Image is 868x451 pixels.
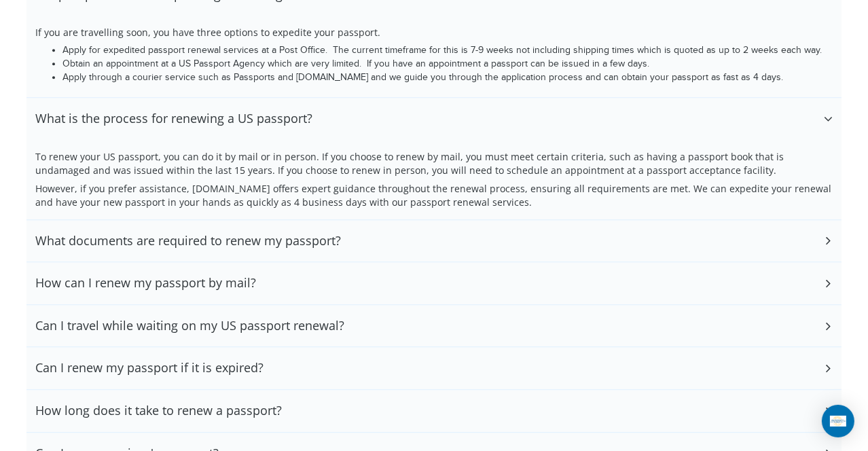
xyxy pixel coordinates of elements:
h3: What documents are required to renew my passport? [35,234,341,249]
li: Apply for expedited passport renewal services at a Post Office. The current timeframe for this is... [62,44,833,58]
p: To renew your US passport, you can do it by mail or in person. If you choose to renew by mail, yo... [35,150,833,177]
div: Open Intercom Messenger [822,405,854,437]
li: Obtain an appointment at a US Passport Agency which are very limited. If you have an appointment ... [62,58,833,71]
h3: What is the process for renewing a US passport? [35,111,312,126]
h3: Can I travel while waiting on my US passport renewal? [35,319,344,333]
h3: Can I renew my passport if it is expired? [35,361,264,376]
li: Apply through a courier service such as Passports and [DOMAIN_NAME] and we guide you through the ... [62,71,833,85]
p: If you are travelling soon, you have three options to expedite your passport. [35,26,833,39]
h3: How long does it take to renew a passport? [35,403,282,418]
h3: How can I renew my passport by mail? [35,276,256,291]
p: However, if you prefer assistance, [DOMAIN_NAME] offers expert guidance throughout the renewal pr... [35,182,833,209]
